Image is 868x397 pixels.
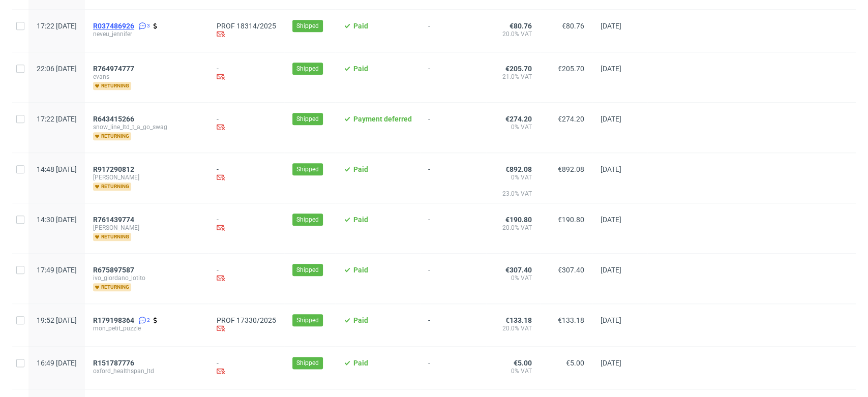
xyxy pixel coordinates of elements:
[353,165,368,173] span: Paid
[217,65,276,82] div: -
[353,115,412,123] span: Payment deferred
[353,316,368,324] span: Paid
[296,358,319,368] span: Shipped
[296,215,319,224] span: Shipped
[93,165,136,173] a: R917290812
[37,165,77,173] span: 14:48 [DATE]
[494,274,532,282] span: 0% VAT
[93,283,131,291] span: returning
[93,216,136,224] a: R761439774
[93,316,136,324] a: R179198364
[558,165,584,173] span: €892.08
[494,123,532,131] span: 0% VAT
[93,367,200,375] span: oxford_healthspan_ltd
[37,22,77,30] span: 17:22 [DATE]
[428,266,478,291] span: -
[147,316,150,324] span: 2
[37,266,77,274] span: 17:49 [DATE]
[93,316,134,324] span: R179198364
[93,73,200,81] span: evans
[93,182,131,191] span: returning
[353,65,368,73] span: Paid
[217,115,276,133] div: -
[296,316,319,325] span: Shipped
[93,359,136,367] a: R151787776
[558,115,584,123] span: €274.20
[93,65,134,73] span: R764974777
[494,190,532,206] span: 23.0% VAT
[37,316,77,324] span: 19:52 [DATE]
[147,22,150,30] span: 3
[217,266,276,284] div: -
[562,22,584,30] span: €80.76
[494,224,532,232] span: 20.0% VAT
[558,216,584,224] span: €190.80
[217,165,276,183] div: -
[601,316,621,324] span: [DATE]
[93,216,134,224] span: R761439774
[601,22,621,30] span: [DATE]
[353,359,368,367] span: Paid
[353,266,368,274] span: Paid
[428,22,478,40] span: -
[93,266,134,274] span: R675897587
[93,123,200,131] span: snow_line_ltd_t_a_go_swag
[93,173,200,181] span: [PERSON_NAME]
[514,359,532,367] span: €5.00
[505,115,532,123] span: €274.20
[93,30,200,38] span: neveu_jennifer
[93,274,200,282] span: ivo_giordano_lotito
[353,216,368,224] span: Paid
[353,22,368,30] span: Paid
[505,65,532,73] span: €205.70
[494,367,532,375] span: 0% VAT
[93,324,200,332] span: mon_petit_puzzle
[505,266,532,274] span: €307.40
[93,115,134,123] span: R643415266
[93,65,136,73] a: R764974777
[601,65,621,73] span: [DATE]
[601,165,621,173] span: [DATE]
[136,316,150,324] a: 2
[296,265,319,274] span: Shipped
[37,216,77,224] span: 14:30 [DATE]
[93,22,136,30] a: R037486926
[601,115,621,123] span: [DATE]
[217,216,276,233] div: -
[505,216,532,224] span: €190.80
[296,21,319,30] span: Shipped
[93,233,131,241] span: returning
[428,165,478,191] span: -
[93,132,131,140] span: returning
[494,73,532,81] span: 21.0% VAT
[217,22,276,30] a: PROF 18314/2025
[510,22,532,30] span: €80.76
[494,30,532,38] span: 20.0% VAT
[296,114,319,124] span: Shipped
[93,115,136,123] a: R643415266
[93,22,134,30] span: R037486926
[93,359,134,367] span: R151787776
[37,65,77,73] span: 22:06 [DATE]
[494,324,532,332] span: 20.0% VAT
[136,22,150,30] a: 3
[93,82,131,90] span: returning
[494,173,532,190] span: 0% VAT
[93,266,136,274] a: R675897587
[601,359,621,367] span: [DATE]
[428,115,478,140] span: -
[296,165,319,174] span: Shipped
[558,316,584,324] span: €133.18
[93,165,134,173] span: R917290812
[296,64,319,73] span: Shipped
[37,115,77,123] span: 17:22 [DATE]
[566,359,584,367] span: €5.00
[428,359,478,377] span: -
[428,316,478,334] span: -
[601,266,621,274] span: [DATE]
[37,359,77,367] span: 16:49 [DATE]
[505,316,532,324] span: €133.18
[558,266,584,274] span: €307.40
[601,216,621,224] span: [DATE]
[428,216,478,241] span: -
